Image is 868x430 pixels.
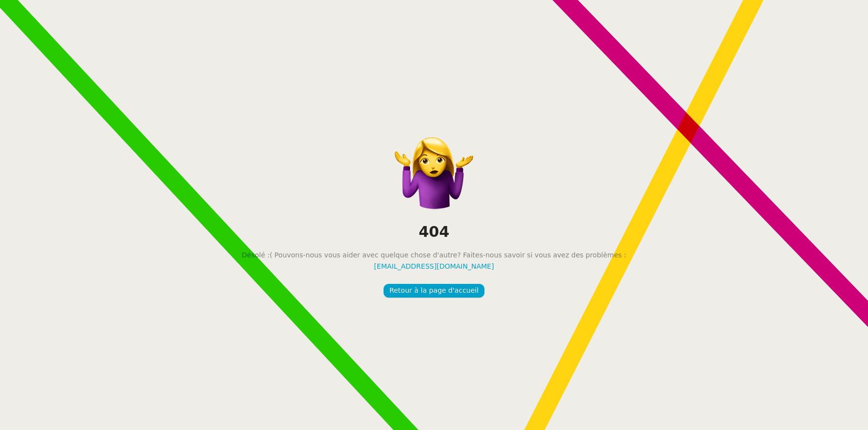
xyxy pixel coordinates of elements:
[419,222,450,242] h2: 404
[395,132,473,211] img: card
[242,250,627,261] span: Désolé :( Pouvons-nous vous aider avec quelque chose d'autre? Faites-nous savoir si vous avez des...
[389,285,479,296] span: Retour à la page d'accueil
[374,261,494,272] a: [EMAIL_ADDRESS][DOMAIN_NAME]
[384,284,484,298] button: Retour à la page d'accueil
